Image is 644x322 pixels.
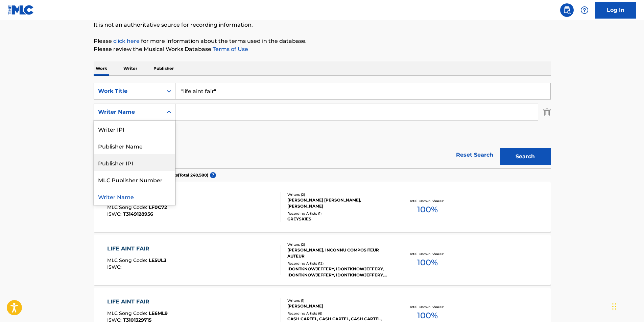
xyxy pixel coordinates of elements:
p: Work [94,61,109,76]
div: IDONTKNOWJEFFERY, IDONTKNOWJEFFERY, IDONTKNOWJEFFERY, IDONTKNOWJEFFERY, IDONTKNOWJEFFERY [287,266,389,278]
span: T3149128956 [123,211,153,217]
span: 100 % [417,257,438,269]
a: click here [113,38,140,44]
img: search [563,6,571,14]
div: Recording Artists ( 1 ) [287,211,389,216]
p: Please review the Musical Works Database [94,45,551,53]
a: Reset Search [453,147,497,162]
p: It is not an authoritative source for recording information. [94,21,551,29]
div: [PERSON_NAME] [PERSON_NAME], [PERSON_NAME] [287,197,389,209]
img: help [580,6,589,14]
div: Writers ( 1 ) [287,298,389,303]
span: 100 % [417,204,438,216]
span: 100 % [417,310,438,322]
img: MLC Logo [8,5,34,15]
div: MLC Publisher Number [94,171,175,188]
div: Writer IPI [94,120,175,137]
p: Total Known Shares: [409,198,446,204]
form: Search Form [94,83,551,168]
div: Recording Artists ( 12 ) [287,261,389,266]
img: Delete Criterion [543,104,551,120]
div: [PERSON_NAME], INCONNU COMPOSITEUR AUTEUR [287,247,389,259]
a: Log In [595,2,636,19]
span: LF0C72 [149,204,167,210]
div: Writer Name [94,188,175,205]
div: Publisher IPI [94,154,175,171]
span: ? [210,172,216,178]
div: Writer Name [98,108,159,116]
div: [PERSON_NAME] [287,303,389,309]
p: Please for more information about the terms used in the database. [94,37,551,45]
div: GREYSKIES [287,216,389,222]
a: LIFE AINT FAIRMLC Song Code:LF0C72ISWC:T3149128956Writers (2)[PERSON_NAME] [PERSON_NAME], [PERSON... [94,182,551,232]
button: Search [500,148,551,165]
div: Recording Artists ( 6 ) [287,311,389,316]
div: Help [578,3,591,17]
span: ISWC : [107,264,123,270]
span: MLC Song Code : [107,310,149,316]
span: MLC Song Code : [107,204,149,210]
p: Total Known Shares: [409,304,446,310]
span: LE6ML9 [149,310,168,316]
div: LIFE AINT FAIR [107,298,168,306]
p: Writer [121,61,139,76]
a: Public Search [560,3,574,17]
p: Publisher [151,61,176,76]
a: Terms of Use [211,46,248,52]
div: Publisher Name [94,137,175,154]
span: ISWC : [107,211,123,217]
div: Writers ( 2 ) [287,242,389,247]
div: Drag [612,296,616,317]
div: Work Title [98,87,159,95]
div: LIFE AINT FAIR [107,245,166,253]
a: LIFE AINT FAIRMLC Song Code:LE5UL3ISWC:Writers (2)[PERSON_NAME], INCONNU COMPOSITEUR AUTEURRecord... [94,235,551,285]
div: Writers ( 2 ) [287,192,389,197]
iframe: Chat Widget [610,290,644,322]
span: MLC Song Code : [107,257,149,263]
span: LE5UL3 [149,257,166,263]
p: Total Known Shares: [409,251,446,257]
